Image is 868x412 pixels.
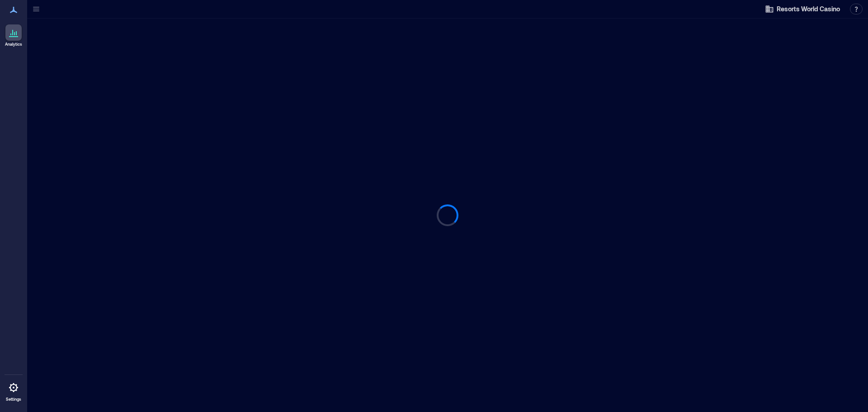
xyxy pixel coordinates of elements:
[777,5,840,14] span: Resorts World Casino
[2,22,25,50] a: Analytics
[762,2,843,16] button: Resorts World Casino
[5,42,22,47] p: Analytics
[3,377,24,405] a: Settings
[6,397,21,402] p: Settings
